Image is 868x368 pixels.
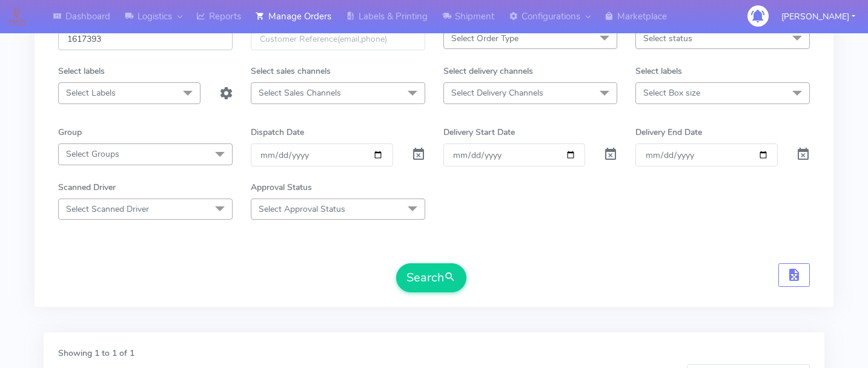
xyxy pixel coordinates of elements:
span: Select status [643,33,692,44]
span: Select Approval Status [259,203,345,215]
span: Select Groups [66,148,119,160]
input: Order Id [58,28,233,50]
label: Dispatch Date [251,126,304,139]
input: Customer Reference(email,phone) [251,28,425,50]
span: Select Labels [66,87,116,99]
label: Delivery Start Date [443,126,515,139]
label: Showing 1 to 1 of 1 [58,347,134,360]
label: Group [58,126,82,139]
label: Scanned Driver [58,181,116,194]
span: Select Box size [643,87,700,99]
label: Select labels [635,65,682,77]
span: Select Delivery Channels [451,87,543,99]
span: Select Scanned Driver [66,203,149,215]
span: Select Order Type [451,33,518,44]
button: [PERSON_NAME] [772,4,864,29]
label: Delivery End Date [635,126,702,139]
span: Select Sales Channels [259,87,341,99]
label: Select sales channels [251,65,331,77]
label: Approval Status [251,181,312,194]
label: Select labels [58,65,105,77]
button: Search [396,263,466,292]
label: Select delivery channels [443,65,533,77]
